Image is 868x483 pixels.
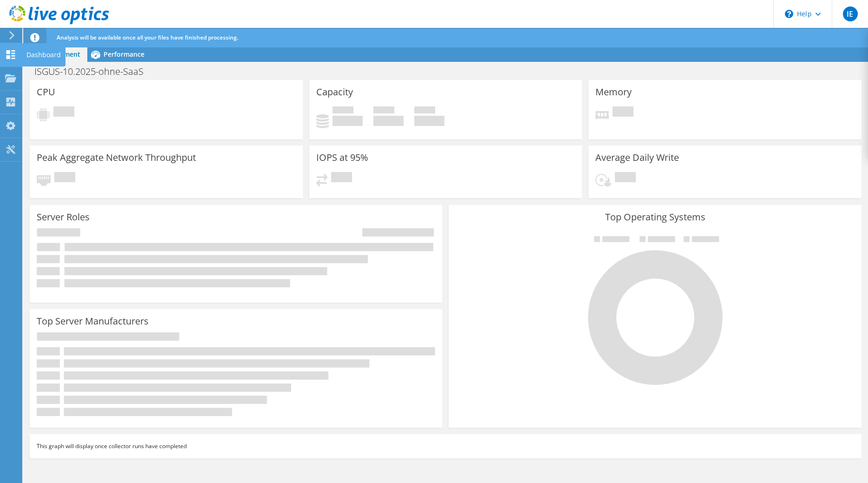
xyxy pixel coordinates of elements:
[333,116,363,126] h4: 0 GiB
[104,50,144,59] span: Performance
[595,152,679,163] h3: Average Daily Write
[456,212,854,222] h3: Top Operating Systems
[785,10,793,18] svg: \n
[316,152,368,163] h3: IOPS at 95%
[316,87,353,97] h3: Capacity
[57,33,238,41] span: Analysis will be available once all your files have finished processing.
[414,116,444,126] h4: 0 GiB
[595,87,632,97] h3: Memory
[333,106,353,116] span: Used
[37,212,90,222] h3: Server Roles
[54,172,75,185] span: Pending
[30,434,861,458] div: This graph will display once collector runs have completed
[373,116,404,126] h4: 0 GiB
[373,106,394,116] span: Free
[331,172,352,185] span: Pending
[843,7,858,21] span: IE
[615,172,636,185] span: Pending
[37,316,149,326] h3: Top Server Manufacturers
[22,43,65,66] div: Dashboard
[414,106,435,116] span: Total
[37,152,196,163] h3: Peak Aggregate Network Throughput
[30,66,158,77] h1: ISGUS-10.2025-ohne-SaaS
[53,106,74,119] span: Pending
[613,106,633,119] span: Pending
[37,87,55,97] h3: CPU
